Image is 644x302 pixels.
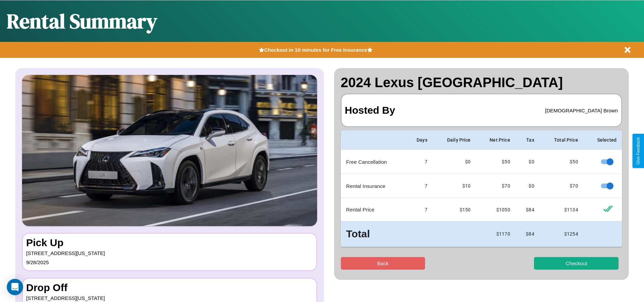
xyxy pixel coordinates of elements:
td: 7 [406,150,433,174]
td: 7 [406,198,433,221]
td: 7 [406,174,433,198]
h3: Total [346,227,400,241]
td: $ 1134 [540,198,584,221]
p: 9 / 28 / 2025 [26,258,313,267]
td: $10 [433,174,476,198]
td: $ 84 [516,198,540,221]
th: Daily Price [433,130,476,150]
td: $ 70 [540,174,584,198]
td: $0 [433,150,476,174]
td: $ 50 [540,150,584,174]
button: Checkout [534,257,619,270]
th: Days [406,130,433,150]
td: $ 50 [476,150,516,174]
td: $ 70 [476,174,516,198]
h2: 2024 Lexus [GEOGRAPHIC_DATA] [341,75,622,90]
p: Rental Insurance [346,181,400,191]
p: Free Cancellation [346,157,400,166]
div: Open Intercom Messenger [7,279,23,295]
td: $ 150 [433,198,476,221]
table: simple table [341,130,622,247]
p: [STREET_ADDRESS][US_STATE] [26,249,313,258]
div: Give Feedback [636,137,641,165]
h3: Pick Up [26,237,313,249]
h1: Rental Summary [7,7,157,35]
th: Tax [516,130,540,150]
p: Rental Price [346,205,400,214]
th: Total Price [540,130,584,150]
td: $ 1254 [540,221,584,247]
h3: Hosted By [345,98,395,123]
h3: Drop Off [26,282,313,293]
th: Selected [584,130,622,150]
b: Checkout in 10 minutes for Free Insurance [264,47,367,53]
td: $ 84 [516,221,540,247]
td: $ 1050 [476,198,516,221]
td: $0 [516,174,540,198]
td: $0 [516,150,540,174]
p: [DEMOGRAPHIC_DATA] Brown [545,106,618,115]
button: Back [341,257,425,270]
td: $ 1170 [476,221,516,247]
th: Net Price [476,130,516,150]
